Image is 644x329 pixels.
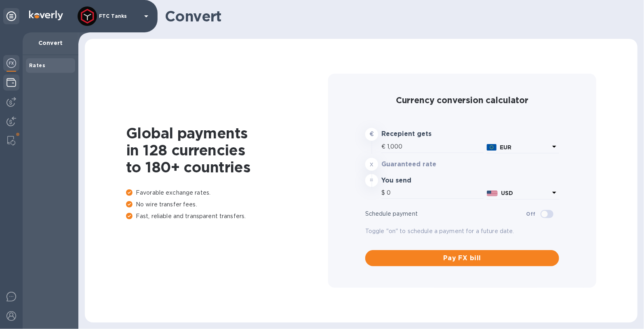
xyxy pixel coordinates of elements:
img: USD [487,191,498,196]
h3: Guaranteed rate [381,161,460,168]
p: No wire transfer fees. [126,200,328,209]
img: Logo [29,11,63,20]
b: Off [526,211,536,217]
button: Pay FX bill [365,250,559,266]
b: USD [501,190,513,196]
div: € [381,141,387,153]
b: EUR [500,144,511,151]
div: Unpin categories [3,8,19,24]
input: Amount [387,187,484,199]
h2: Currency conversion calculator [365,95,559,105]
p: Fast, reliable and transparent transfers. [126,212,328,221]
div: $ [381,187,387,199]
div: = [365,174,378,187]
h1: Global payments in 128 currencies to 180+ countries [126,125,328,176]
img: Wallets [6,78,16,87]
p: Convert [29,39,72,47]
img: Foreign exchange [6,58,16,68]
strong: € [370,131,374,137]
p: Schedule payment [365,210,526,218]
h3: You send [381,177,460,185]
p: Favorable exchange rates. [126,189,328,197]
span: Pay FX bill [372,253,553,263]
input: Amount [387,141,484,153]
h1: Convert [165,8,631,25]
p: FTC Tanks [99,13,139,19]
p: Toggle "on" to schedule a payment for a future date. [365,227,559,236]
h3: Recepient gets [381,130,460,138]
div: x [365,158,378,171]
b: Rates [29,62,45,68]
